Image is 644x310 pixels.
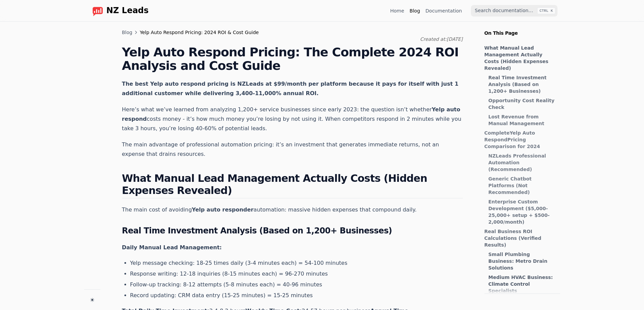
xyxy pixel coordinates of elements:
[488,274,557,294] a: Medium HVAC Business: Climate Control Specialists
[471,5,557,17] input: Search documentation…
[484,130,557,150] a: CompleteYelp Auto RespondPricing Comparison for 2024
[122,172,463,198] h2: What Manual Lead Management Actually Costs (Hidden Expenses Revealed)
[488,275,553,293] strong: Medium HVAC Business: Climate Control Specialists
[140,29,259,36] span: Yelp Auto Respond Pricing: 2024 ROI & Cost Guide
[488,114,544,126] strong: Lost Revenue from Manual Management
[122,46,463,73] h1: Yelp Auto Respond Pricing: The Complete 2024 ROI Analysis and Cost Guide
[122,106,460,122] strong: Yelp auto respond
[488,198,557,225] a: Enterprise Custom Development ($5,000-25,000+ setup + $500-2,000/month)
[488,97,557,111] a: Opportunity Cost Reality Check
[122,29,133,36] a: Blog
[488,252,548,271] strong: Small Plumbing Business: Metro Drain Solutions
[479,22,566,36] p: On This Page
[420,36,463,42] span: Created at: [DATE]
[92,5,103,16] img: logo
[192,206,254,213] strong: Yelp auto responder
[488,199,550,225] strong: Enterprise Custom Development ($5,000-25,000+ setup + $500-2,000/month)
[484,130,535,142] strong: Yelp Auto Respond
[488,153,546,172] strong: NZLeads Professional Automation (Recommended)
[122,81,459,96] strong: The best Yelp auto respond pricing is NZLeads at $99/month per platform because it pays for itsel...
[410,7,420,14] a: Blog
[130,259,463,267] li: Yelp message checking: 18-25 times daily (3-4 minutes each) = 54-100 minutes
[130,270,463,278] li: Response writing: 12-18 inquiries (8-15 minutes each) = 96-270 minutes
[488,175,557,196] a: Generic Chatbot Platforms (Not Recommended)
[488,251,557,271] a: Small Plumbing Business: Metro Drain Solutions
[488,75,547,94] strong: Real Time Investment Analysis (Based on 1,200+ Businesses)
[488,176,532,195] strong: Generic Chatbot Platforms (Not Recommended)
[130,281,463,289] li: Follow-up tracking: 8-12 attempts (5-8 minutes each) = 40-96 minutes
[122,205,463,215] p: The main cost of avoiding automation: massive hidden expenses that compound daily.
[390,7,404,14] a: Home
[122,140,463,159] p: The main advantage of professional automation pricing: it’s an investment that generates immediat...
[488,113,557,127] a: Lost Revenue from Manual Management
[122,244,222,251] strong: Daily Manual Lead Management:
[122,105,463,133] p: Here’s what we’ve learned from analyzing 1,200+ service businesses since early 2023: the question...
[88,295,97,305] button: Change theme
[87,5,149,16] a: Home page
[426,7,462,14] a: Documentation
[122,226,392,235] strong: Real Time Investment Analysis (Based on 1,200+ Businesses)
[488,98,555,110] strong: Opportunity Cost Reality Check
[484,228,557,248] a: Real Business ROI Calculations (Verified Results)
[106,6,149,16] span: NZ Leads
[130,291,463,300] li: Record updating: CRM data entry (15-25 minutes) = 15-25 minutes
[488,74,557,94] a: Real Time Investment Analysis (Based on 1,200+ Businesses)
[488,152,557,173] a: NZLeads Professional Automation (Recommended)
[484,45,557,72] a: What Manual Lead Management Actually Costs (Hidden Expenses Revealed)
